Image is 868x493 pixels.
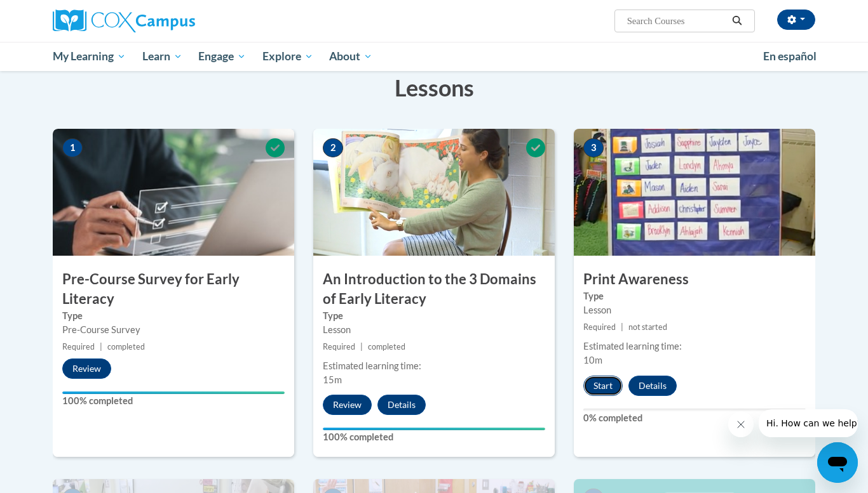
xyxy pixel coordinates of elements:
label: 100% completed [323,430,545,444]
a: About [322,42,381,71]
span: Required [583,322,616,332]
input: Search Courses [626,13,728,29]
a: My Learning [44,42,134,71]
span: not started [628,322,667,332]
span: completed [107,342,145,352]
div: Estimated learning time: [583,339,806,353]
span: En español [763,49,817,63]
img: Course Image [313,129,555,256]
button: Search [728,13,747,29]
img: Course Image [574,129,815,256]
span: About [329,49,372,64]
h3: Pre-Course Survey for Early Literacy [53,270,294,309]
a: Learn [134,42,191,71]
img: Course Image [53,129,294,256]
button: Review [323,395,372,415]
span: 3 [583,138,604,157]
span: Required [62,342,95,352]
a: Cox Campus [53,10,294,32]
button: Review [62,358,111,379]
label: Type [323,309,545,323]
span: | [360,342,363,352]
img: Cox Campus [53,10,195,32]
a: Explore [254,42,322,71]
div: Lesson [323,323,545,337]
iframe: Close message [728,412,754,437]
div: Lesson [583,303,806,317]
label: Type [62,309,285,323]
div: Pre-Course Survey [62,323,285,337]
h3: Lessons [53,72,815,103]
span: | [100,342,102,352]
span: My Learning [53,49,126,64]
span: 10m [583,355,602,365]
div: Main menu [34,42,834,71]
span: | [621,322,623,332]
button: Account Settings [777,10,815,30]
span: Learn [142,49,182,64]
button: Details [628,376,677,396]
label: 0% completed [583,411,806,425]
a: En español [755,43,825,70]
span: 1 [62,138,83,157]
iframe: Message from company [759,409,858,437]
div: Estimated learning time: [323,359,545,373]
label: 100% completed [62,394,285,408]
a: Engage [190,42,254,71]
span: 15m [323,374,342,385]
div: Your progress [323,428,545,430]
span: completed [368,342,405,352]
span: Engage [198,49,246,64]
span: Explore [262,49,313,64]
button: Start [583,376,623,396]
span: 2 [323,138,343,157]
label: Type [583,289,806,303]
iframe: Button to launch messaging window [817,442,858,483]
h3: Print Awareness [574,270,815,289]
h3: An Introduction to the 3 Domains of Early Literacy [313,270,555,309]
span: Hi. How can we help? [8,9,103,19]
button: Details [377,395,426,415]
span: Required [323,342,355,352]
div: Your progress [62,391,285,394]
